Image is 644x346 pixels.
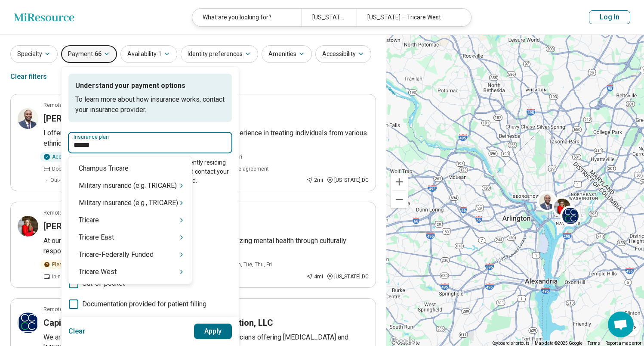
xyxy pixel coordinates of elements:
div: 2 mi [306,176,323,184]
div: [US_STATE] – Tricare West [357,9,466,26]
div: Champus Tricare [68,160,192,177]
a: Terms [588,341,600,346]
label: Insurance plan [74,134,227,140]
h3: [PERSON_NAME] Band [43,220,133,232]
div: Tricare East [68,229,192,246]
button: Zoom out [391,191,408,208]
p: Remote or In-person [43,101,92,109]
a: Open chat [608,312,634,337]
div: Please inquire [40,260,91,269]
button: Accessibility [315,45,371,63]
button: Amenities [262,45,312,63]
div: Suggestions [68,160,192,281]
button: Specialty [10,45,58,63]
p: At our practice, we believe deeply in destigmatizing and decolonizing mental health through cultu... [43,236,369,256]
div: Military insurance (e.g., TRICARE) [68,194,192,212]
button: Payment [61,45,117,63]
div: Accepting clients [40,152,99,162]
div: 4 mi [306,273,323,281]
button: Zoom in [391,173,408,190]
a: Report a map error [605,341,641,346]
p: Understand your payment options [75,81,225,91]
button: Clear [68,324,86,339]
p: Remote or In-person [43,305,92,313]
span: Works Mon, Tue, Thu, Fri [216,261,272,268]
button: Log In [589,10,630,24]
span: Documentation provided for patient filling [52,165,150,173]
div: Tricare-Federally Funded [68,246,192,263]
div: Military insurance (e.g. TRICARE) [68,177,192,194]
div: Tricare [68,212,192,229]
h3: CapitolHill Consortium for Counseling & Consultation, LLC [43,317,273,329]
span: Documentation provided for patient filling [82,299,206,309]
p: Remote or In-person [43,209,92,217]
h3: [PERSON_NAME] [43,112,111,125]
div: [US_STATE] D.C., DC 20007 [302,9,356,26]
div: [US_STATE] , DC [327,273,369,281]
span: Out-of-network insurance [50,176,111,184]
span: Map data ©2025 Google [535,341,582,346]
span: 1 [158,50,162,59]
button: Availability [120,45,177,63]
div: Clear filters [10,66,47,87]
button: Identity preferences [181,45,258,63]
div: What are you looking for? [192,9,302,26]
span: Single case agreement [213,165,269,173]
div: [US_STATE] , DC [327,176,369,184]
p: I offer services to those seeking a physician with insight and experience in treating individuals... [43,128,369,149]
span: 66 [95,50,102,59]
span: In-network insurance [52,273,102,281]
button: Apply [194,324,232,339]
div: Tricare West [68,263,192,281]
p: To learn more about how insurance works, contact your insurance provider. [75,94,225,115]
